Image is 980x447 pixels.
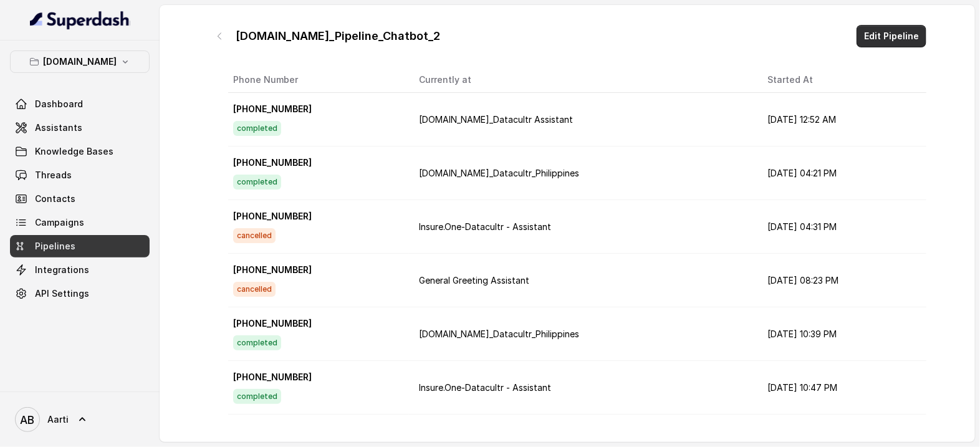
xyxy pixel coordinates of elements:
[233,175,281,190] span: completed
[35,240,75,252] span: Pipelines
[10,211,150,234] a: Campaigns
[233,121,281,136] span: completed
[35,98,83,110] span: Dashboard
[409,200,757,254] td: Insure.One-Datacultr - Assistant
[10,93,150,115] a: Dashboard
[10,282,150,305] a: API Settings
[233,210,399,223] p: [PHONE_NUMBER]
[757,200,926,254] td: [DATE] 04:31 PM
[35,287,89,300] span: API Settings
[409,254,757,307] td: General Greeting Assistant
[30,10,130,30] img: light.svg
[47,413,69,426] span: Aarti
[35,145,113,158] span: Knowledge Bases
[757,93,926,147] td: [DATE] 12:52 AM
[757,147,926,200] td: [DATE] 04:21 PM
[757,361,926,415] td: [DATE] 10:47 PM
[757,307,926,361] td: [DATE] 10:39 PM
[10,117,150,139] a: Assistants
[409,147,757,200] td: [DOMAIN_NAME]_Datacultr_Philippines
[21,413,35,426] text: AB
[10,140,150,163] a: Knowledge Bases
[233,389,281,404] span: completed
[233,317,399,330] p: [PHONE_NUMBER]
[409,361,757,415] td: Insure.One-Datacultr - Assistant
[409,67,757,93] th: Currently at
[43,54,117,69] p: [DOMAIN_NAME]
[10,259,150,281] a: Integrations
[857,25,926,47] button: Edit Pipeline
[10,164,150,186] a: Threads
[35,216,84,229] span: Campaigns
[228,67,409,93] th: Phone Number
[233,335,281,350] span: completed
[236,27,440,45] p: [DOMAIN_NAME]_Pipeline_Chatbot_2
[233,425,399,437] p: [PHONE_NUMBER]
[10,188,150,210] a: Contacts
[233,264,399,276] p: [PHONE_NUMBER]
[10,50,150,73] button: [DOMAIN_NAME]
[233,371,399,383] p: [PHONE_NUMBER]
[35,169,72,181] span: Threads
[10,402,150,437] a: Aarti
[10,235,150,257] a: Pipelines
[233,228,276,243] span: cancelled
[35,122,82,134] span: Assistants
[233,282,276,297] span: cancelled
[35,264,89,276] span: Integrations
[409,93,757,147] td: [DOMAIN_NAME]_Datacultr Assistant
[409,307,757,361] td: [DOMAIN_NAME]_Datacultr_Philippines
[233,156,399,169] p: [PHONE_NUMBER]
[233,103,399,115] p: [PHONE_NUMBER]
[757,254,926,307] td: [DATE] 08:23 PM
[35,193,75,205] span: Contacts
[757,67,926,93] th: Started At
